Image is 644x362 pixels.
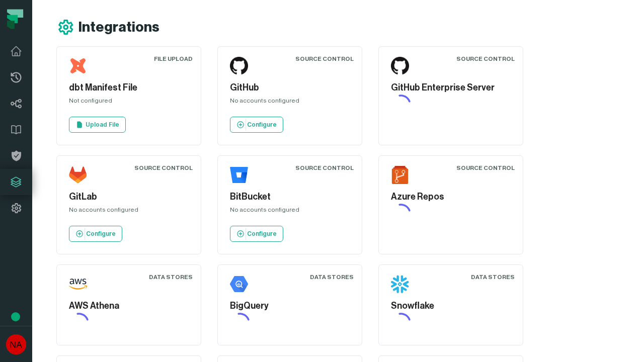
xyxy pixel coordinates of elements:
h5: GitHub Enterprise Server [391,81,511,95]
h5: AWS Athena [69,299,189,313]
div: Data Stores [471,273,515,281]
div: Source Control [456,164,515,172]
img: Azure Repos [391,166,409,184]
div: No accounts configured [230,97,350,109]
div: Not configured [69,97,189,109]
h1: Integrations [78,19,159,36]
div: File Upload [154,55,193,63]
div: Source Control [295,164,354,172]
p: Configure [86,230,116,238]
a: Configure [230,117,283,133]
div: No accounts configured [69,206,189,218]
div: Data Stores [149,273,193,281]
img: GitHub Enterprise Server [391,57,409,75]
img: Snowflake [391,275,409,293]
div: Tooltip anchor [11,312,20,321]
a: Configure [69,226,122,242]
div: No accounts configured [230,206,350,218]
h5: dbt Manifest File [69,81,189,95]
h5: Snowflake [391,299,511,313]
img: BigQuery [230,275,248,293]
img: AWS Athena [69,275,87,293]
img: dbt Manifest File [69,57,87,75]
div: Data Stores [310,273,354,281]
div: Source Control [134,164,193,172]
img: GitHub [230,57,248,75]
h5: GitHub [230,81,350,95]
p: Configure [247,230,277,238]
img: BitBucket [230,166,248,184]
div: Source Control [456,55,515,63]
a: Upload File [69,117,126,133]
p: Configure [247,121,277,129]
img: GitLab [69,166,87,184]
a: Configure [230,226,283,242]
img: avatar of No Repos Account [6,334,26,354]
h5: GitLab [69,190,189,204]
h5: BigQuery [230,299,350,313]
h5: BitBucket [230,190,350,204]
div: Source Control [295,55,354,63]
h5: Azure Repos [391,190,511,204]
